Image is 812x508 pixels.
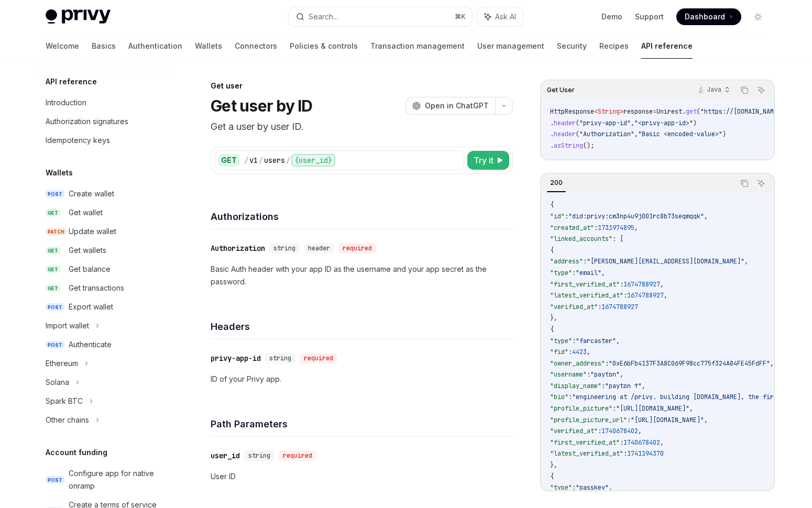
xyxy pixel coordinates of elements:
[46,266,60,273] span: GET
[37,464,171,495] a: POSTConfigure app for native onramp
[550,359,605,368] span: "owner_address"
[46,75,97,88] h5: API reference
[707,85,721,94] p: Java
[550,370,587,379] span: "username"
[572,348,587,356] span: 4423
[631,119,634,127] span: ,
[264,155,285,165] div: users
[554,119,576,127] span: header
[547,86,575,94] span: Get User
[612,404,616,413] span: :
[554,141,583,150] span: asString
[291,154,335,167] div: {user_id}
[565,212,568,220] span: :
[587,257,744,266] span: "[PERSON_NAME][EMAIL_ADDRESS][DOMAIN_NAME]"
[660,280,664,289] span: ,
[244,155,248,165] div: /
[609,483,612,492] span: ,
[550,235,612,243] span: "linked_accounts"
[550,416,627,424] span: "profile_picture_url"
[370,34,465,59] a: Transaction management
[634,119,693,127] span: "<privy-app-id>"
[599,34,629,59] a: Recipes
[579,130,634,138] span: "Authorization"
[550,393,568,401] span: "bio"
[627,416,631,424] span: :
[37,260,171,279] a: GETGet balance
[46,209,60,217] span: GET
[587,348,590,356] span: ,
[269,354,291,362] span: string
[46,247,60,255] span: GET
[638,130,722,138] span: "Basic <encoded-value>"
[550,325,554,334] span: {
[692,81,734,99] button: Java
[46,134,110,147] div: Idempotency keys
[550,141,554,150] span: .
[69,338,112,351] div: Authenticate
[627,449,664,458] span: 1741194370
[405,97,495,115] button: Open in ChatGPT
[605,359,609,368] span: :
[46,115,128,128] div: Authorization signatures
[623,438,660,447] span: 1740678402
[46,96,86,109] div: Introduction
[620,107,623,116] span: >
[664,291,667,300] span: ,
[601,382,605,390] span: :
[286,155,290,165] div: /
[128,34,182,59] a: Authentication
[211,373,513,385] p: ID of your Privy app.
[620,370,623,379] span: ,
[69,206,103,219] div: Get wallet
[37,184,171,203] a: POSTCreate wallet
[568,212,704,220] span: "did:privy:cm3np4u9j001rc8b73seqmqqk"
[590,370,620,379] span: "payton"
[576,119,579,127] span: (
[550,404,612,413] span: "profile_picture"
[211,319,513,334] h4: Headers
[609,359,770,368] span: "0xE6bFb4137F3A8C069F98cc775f324A84FE45FdFF"
[550,224,594,232] span: "created_at"
[550,483,572,492] span: "type"
[495,12,516,22] span: Ask AI
[455,13,466,21] span: ⌘ K
[641,34,693,59] a: API reference
[601,427,638,435] span: 1740678402
[738,176,751,190] button: Copy the contents from the code block
[211,243,265,253] div: Authorization
[704,416,708,424] span: ,
[279,450,316,461] div: required
[579,119,631,127] span: "privy-app-id"
[623,280,660,289] span: 1674788927
[474,154,493,167] span: Try it
[682,107,686,116] span: .
[642,382,645,390] span: ,
[211,450,240,461] div: user_id
[46,414,89,426] div: Other chains
[477,7,523,26] button: Ask AI
[583,141,594,150] span: ();
[620,280,623,289] span: :
[601,12,622,22] a: Demo
[744,257,748,266] span: ,
[425,101,489,111] span: Open in ChatGPT
[46,376,69,389] div: Solana
[550,257,583,266] span: "address"
[37,112,171,131] a: Authorization signatures
[46,34,79,59] a: Welcome
[634,130,638,138] span: ,
[598,427,601,435] span: :
[550,201,554,209] span: {
[550,472,554,481] span: {
[211,96,313,115] h1: Get user by ID
[211,81,513,91] div: Get user
[623,107,653,116] span: response
[211,119,513,134] p: Get a user by user ID.
[46,303,64,311] span: POST
[605,382,642,390] span: "payton ↑"
[308,244,330,252] span: header
[689,404,693,413] span: ,
[550,337,572,345] span: "type"
[656,107,682,116] span: Unirest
